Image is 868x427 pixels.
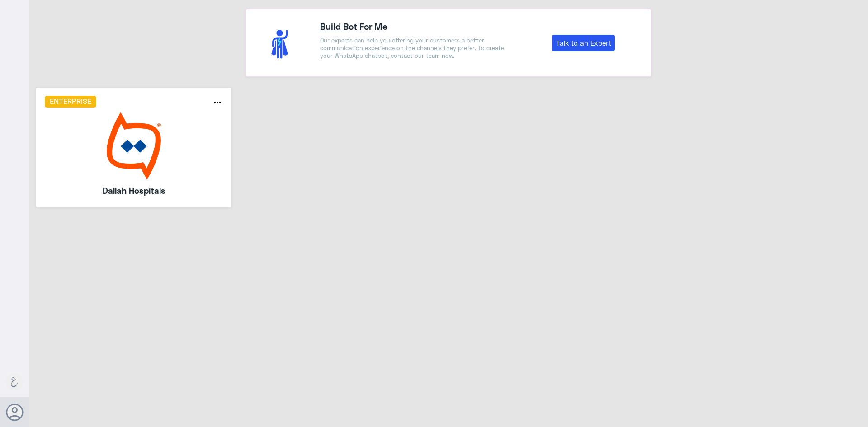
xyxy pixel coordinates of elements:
[320,37,509,60] p: Our experts can help you offering your customers a better communication experience on the channel...
[69,184,199,197] h5: Dallah Hospitals
[6,404,23,421] button: Avatar
[320,19,509,33] h4: Build Bot For Me
[212,97,223,108] i: more_horiz
[45,96,97,108] h6: Enterprise
[552,35,615,51] a: Talk to an Expert
[45,112,223,180] img: bot image
[212,97,223,110] button: more_horiz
